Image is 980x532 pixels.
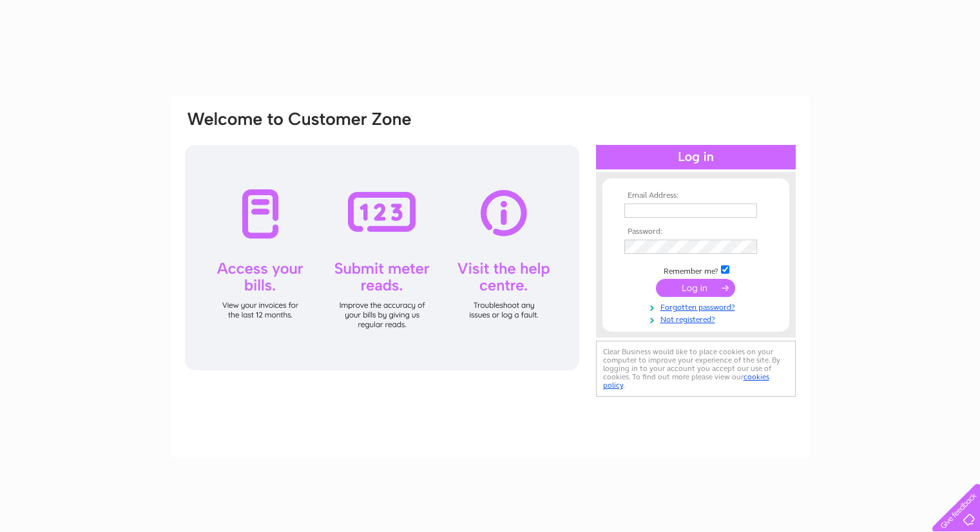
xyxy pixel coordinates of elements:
td: Remember me? [621,263,771,276]
th: Email Address: [621,191,771,200]
a: cookies policy [603,372,769,390]
div: Clear Business would like to place cookies on your computer to improve your experience of the sit... [596,341,796,397]
th: Password: [621,227,771,236]
input: Submit [656,279,735,297]
a: Forgotten password? [624,300,771,312]
a: Not registered? [624,312,771,325]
